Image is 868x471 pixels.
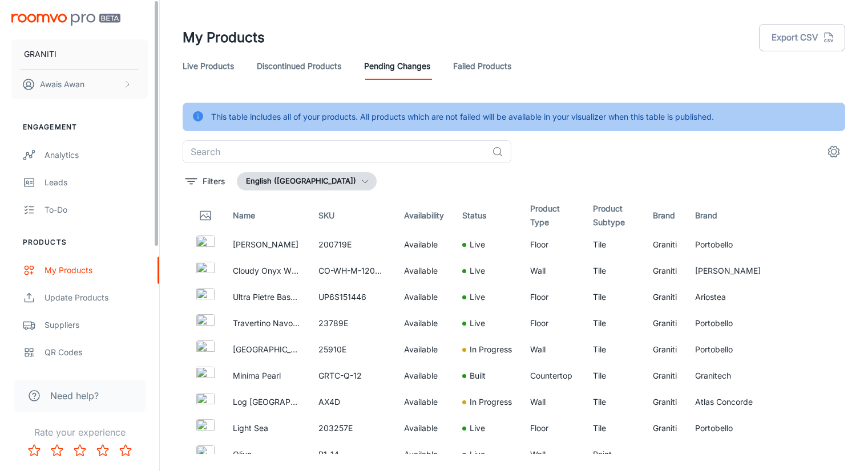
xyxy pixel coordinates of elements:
[233,291,300,303] p: Ultra Pietre Basaltina White
[233,396,300,408] p: Log [GEOGRAPHIC_DATA]
[309,200,395,232] th: SKU
[395,284,453,310] td: Available
[233,238,300,251] p: [PERSON_NAME]
[584,363,644,389] td: Tile
[309,258,395,284] td: CO-WH-M-120260-1
[395,389,453,415] td: Available
[237,172,377,190] button: English ([GEOGRAPHIC_DATA])
[309,441,395,468] td: P1-14
[644,415,686,441] td: Graniti
[521,363,584,389] td: Countertop
[257,52,341,80] a: Discontinued Products
[395,200,453,232] th: Availability
[686,389,770,415] td: Atlas Concorde
[686,284,770,310] td: Ariostea
[470,396,512,408] p: In Progress
[644,363,686,389] td: Graniti
[521,310,584,336] td: Floor
[521,389,584,415] td: Wall
[584,284,644,310] td: Tile
[686,336,770,363] td: Portobello
[309,284,395,310] td: UP6S151446
[470,448,485,461] p: Live
[45,319,148,331] div: Suppliers
[11,70,148,99] button: Awais Awan
[521,200,584,232] th: Product Type
[40,78,84,91] p: Awais Awan
[11,39,148,69] button: GRANITI
[584,258,644,284] td: Tile
[233,422,300,435] p: Light Sea
[309,363,395,389] td: GRTC-Q-12
[45,346,148,359] div: QR Codes
[521,441,584,468] td: Wall
[470,422,485,435] p: Live
[686,363,770,389] td: Granitech
[45,176,148,189] div: Leads
[686,200,770,232] th: Brand
[470,370,486,382] p: Built
[470,317,485,330] p: Live
[453,52,511,80] a: Failed Products
[68,439,91,462] button: Rate 3 star
[584,441,644,468] td: Paint
[686,232,770,258] td: Portobello
[644,232,686,258] td: Graniti
[470,238,485,251] p: Live
[521,258,584,284] td: Wall
[199,209,212,222] svg: Thumbnail
[521,232,584,258] td: Floor
[233,343,300,356] p: [GEOGRAPHIC_DATA]
[233,370,300,382] p: Minima Pearl
[644,389,686,415] td: Graniti
[183,27,265,48] h1: My Products
[309,336,395,363] td: 25910E
[686,310,770,336] td: Portobello
[50,389,99,403] span: Need help?
[114,439,137,462] button: Rate 5 star
[395,441,453,468] td: Available
[686,258,770,284] td: [PERSON_NAME]
[759,24,845,51] button: Export CSV
[644,200,686,232] th: Brand
[644,284,686,310] td: Graniti
[11,14,120,26] img: Roomvo PRO Beta
[211,106,714,128] div: This table includes all of your products. All products which are not failed will be available in ...
[644,310,686,336] td: Graniti
[364,52,430,80] a: Pending Changes
[470,265,485,277] p: Live
[644,258,686,284] td: Graniti
[584,310,644,336] td: Tile
[309,310,395,336] td: 23789E
[395,415,453,441] td: Available
[24,48,56,60] p: GRANITI
[644,336,686,363] td: Graniti
[686,415,770,441] td: Portobello
[224,200,309,232] th: Name
[183,172,228,190] button: filter
[521,284,584,310] td: Floor
[584,389,644,415] td: Tile
[584,232,644,258] td: Tile
[9,425,150,439] p: Rate your experience
[521,336,584,363] td: Wall
[822,140,845,163] button: settings
[395,232,453,258] td: Available
[233,448,300,461] p: Olive
[395,363,453,389] td: Available
[233,265,300,277] p: Cloudy Onyx White
[395,258,453,284] td: Available
[45,264,148,277] div: My Products
[521,415,584,441] td: Floor
[183,52,234,80] a: Live Products
[309,232,395,258] td: 200719E
[470,291,485,303] p: Live
[45,291,148,304] div: Update Products
[233,317,300,330] p: Travertino Navona [PERSON_NAME]
[45,149,148,161] div: Analytics
[395,310,453,336] td: Available
[584,336,644,363] td: Tile
[584,200,644,232] th: Product Subtype
[203,175,225,188] p: Filters
[309,415,395,441] td: 203257E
